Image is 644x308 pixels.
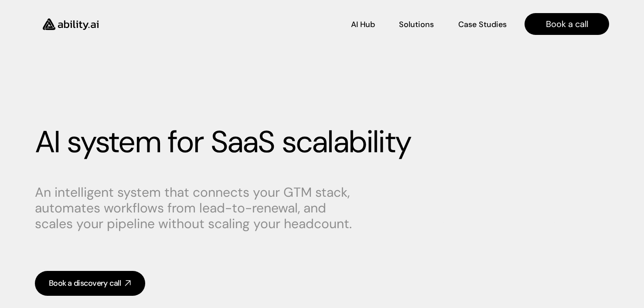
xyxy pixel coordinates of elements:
p: Book a call [546,18,588,30]
a: Book a discovery call [35,271,145,296]
p: AI Hub [351,19,375,30]
a: Solutions [399,17,434,32]
p: Case Studies [458,19,507,30]
div: Book a discovery call [49,278,121,289]
h1: AI system for SaaS scalability [35,124,609,161]
nav: Main navigation [111,13,609,35]
a: Book a call [525,13,609,35]
a: Case Studies [458,17,507,32]
p: Solutions [399,19,434,30]
p: An intelligent system that connects your GTM stack, automates workflows from lead-to-renewal, and... [35,185,366,232]
a: AI Hub [351,17,375,32]
h3: Ready-to-use in Slack [56,82,117,91]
